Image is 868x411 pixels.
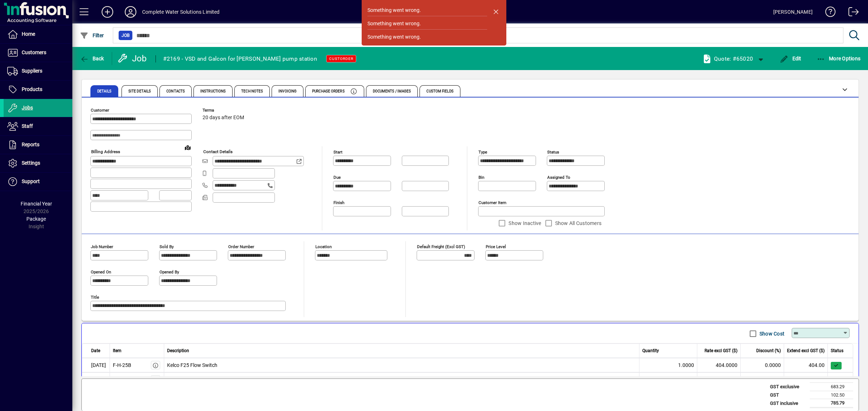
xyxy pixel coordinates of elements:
[678,362,694,369] span: 1.0000
[113,362,131,369] div: F-H-25B
[164,372,640,387] td: 100 x 50mm Tapping Band PVC
[778,52,803,65] button: Edit
[166,90,185,93] span: Contacts
[22,86,42,92] span: Products
[22,160,40,166] span: Settings
[810,399,853,408] td: 785.79
[241,90,263,93] span: Tech Notes
[118,53,148,64] div: Job
[80,33,104,38] span: Filter
[203,108,246,113] span: Terms
[4,25,72,43] a: Home
[784,358,828,372] td: 404.00
[91,269,111,274] mat-label: Opened On
[22,49,46,55] span: Customers
[182,142,193,153] a: View on map
[22,142,39,147] span: Reports
[373,90,411,93] span: Documents / Images
[678,376,694,384] span: 1.0000
[312,90,345,93] span: Purchase Orders
[4,154,72,172] a: Settings
[333,200,344,205] mat-label: Finish
[766,383,810,391] td: GST exclusive
[119,5,142,18] button: Profile
[96,5,119,18] button: Add
[159,269,179,274] mat-label: Opened by
[142,6,220,18] div: Complete Water Solutions Limited
[766,391,810,399] td: GST
[163,53,317,65] div: #2169 - VSD and Galcon for [PERSON_NAME] pump station
[333,175,341,180] mat-label: Due
[642,347,659,354] span: Quantity
[97,90,111,93] span: Details
[91,347,100,354] span: Date
[329,56,353,61] span: CUSTORDER
[22,31,35,37] span: Home
[203,115,244,121] span: 20 days after EOM
[741,372,784,387] td: 0.0000
[72,52,112,65] app-page-header-button: Back
[705,347,737,354] span: Rate excl GST ($)
[4,44,72,62] a: Customers
[820,1,836,25] a: Knowledge Base
[22,105,33,111] span: Jobs
[4,117,72,135] a: Staff
[547,150,559,155] mat-label: Status
[486,244,506,249] mat-label: Price Level
[200,90,226,93] span: Instructions
[780,56,801,61] span: Edit
[22,178,40,184] span: Support
[228,244,254,249] mat-label: Order number
[773,6,813,18] div: [PERSON_NAME]
[80,56,104,61] span: Back
[22,123,33,129] span: Staff
[478,200,506,205] mat-label: Customer Item
[417,244,465,249] mat-label: Default Freight (excl GST)
[810,383,853,391] td: 683.29
[714,53,753,65] div: Quote: #65020
[697,372,741,387] td: 75.4000
[698,52,755,65] a: Quote: #65020
[128,90,151,93] span: Site Details
[82,372,110,387] td: [DATE]
[478,175,484,180] mat-label: Bin
[122,32,129,39] span: Job
[426,90,453,93] span: Custom Fields
[831,347,843,354] span: Status
[787,347,825,354] span: Extend excl GST ($)
[164,358,640,372] td: Kelco F25 Flow Switch
[741,358,784,372] td: 0.0000
[22,68,42,74] span: Suppliers
[766,399,810,408] td: GST inclusive
[113,376,141,384] div: S1-TB10050
[113,347,122,354] span: Item
[91,295,99,300] mat-label: Title
[315,244,332,249] mat-label: Location
[4,173,72,191] a: Support
[547,175,570,180] mat-label: Assigned to
[78,29,106,42] button: Filter
[758,330,784,337] label: Show Cost
[843,1,859,25] a: Logout
[4,62,72,80] a: Suppliers
[21,201,52,207] span: Financial Year
[159,244,174,249] mat-label: Sold by
[78,52,106,65] button: Back
[91,108,109,113] mat-label: Customer
[478,150,487,155] mat-label: Type
[784,372,828,387] td: 75.40
[756,347,781,354] span: Discount (%)
[697,358,741,372] td: 404.0000
[167,347,189,354] span: Description
[817,56,861,61] span: More Options
[815,52,863,65] button: More Options
[26,216,46,222] span: Package
[333,150,342,155] mat-label: Start
[4,136,72,154] a: Reports
[278,90,297,93] span: Invoicing
[82,358,110,372] td: [DATE]
[4,81,72,99] a: Products
[810,391,853,399] td: 102.50
[91,244,113,249] mat-label: Job number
